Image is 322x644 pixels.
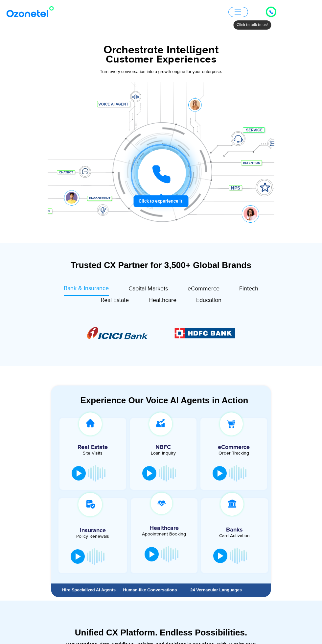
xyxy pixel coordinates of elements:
[128,284,168,296] a: Capital Markets
[136,532,193,536] div: Appointment Booking
[188,284,219,296] a: eCommerce
[57,395,271,406] div: Experience Our Voice AI Agents in Action
[64,284,109,296] a: Bank & Insurance
[188,285,219,292] span: eCommerce
[120,588,180,592] div: Human-like Conversations
[136,525,193,531] h5: Healthcare
[239,285,258,292] span: Fintech
[204,444,264,450] h5: eCommerce
[101,296,129,307] a: Real Estate
[128,285,168,292] span: Capital Markets
[186,588,246,592] div: 24 Vernacular Languages
[87,327,148,339] img: Picture8.png
[133,444,194,450] h5: NBFC
[196,297,221,304] span: Education
[204,533,265,538] div: Card Activation
[48,68,274,75] div: Turn every conversation into a growth engine for your enterprise.
[149,297,176,304] span: Healthcare
[48,52,274,67] div: Customer Experiences
[174,328,235,338] img: Picture9.png
[174,328,235,338] div: 2 / 6
[48,44,274,56] div: Orchestrate Intelligent
[101,297,129,304] span: Real Estate
[62,534,124,539] div: Policy Renewals
[61,588,117,592] div: Hire Specialized AI Agents
[204,451,264,456] div: Order Tracking
[51,260,271,271] div: Trusted CX Partner for 3,500+ Global Brands
[196,296,221,307] a: Education
[87,327,148,339] div: 1 / 6
[64,285,109,292] span: Bank & Insurance
[63,444,123,450] h5: Real Estate
[54,627,268,638] div: Unified CX Platform. Endless Possibilities.
[63,451,123,456] div: Site Visits
[239,284,258,296] a: Fintech
[204,527,265,533] h5: Banks
[62,528,124,533] h5: Insurance
[133,451,194,456] div: Loan Inquiry
[87,322,235,344] div: Image Carousel
[149,296,176,307] a: Healthcare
